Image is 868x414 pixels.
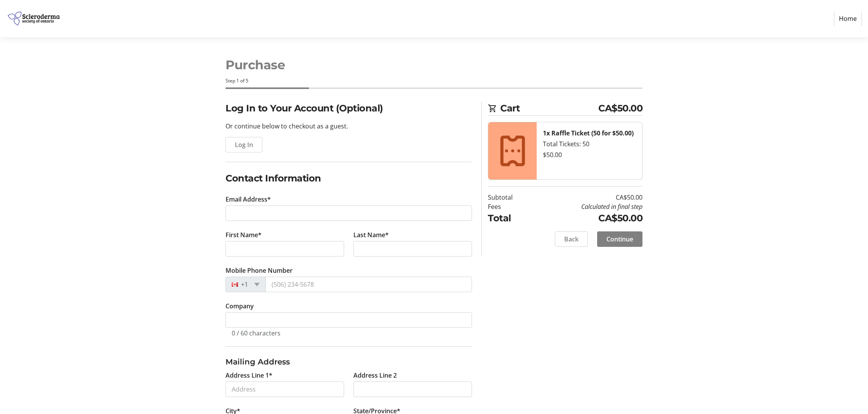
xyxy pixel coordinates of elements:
[226,101,472,115] h2: Log In to Your Account (Optional)
[532,211,642,225] td: CA$50.00
[232,329,281,337] tr-character-limit: 0 / 60 characters
[532,193,642,202] td: CA$50.00
[226,371,272,380] label: Address Line 1*
[226,195,271,204] label: Email Address*
[226,56,642,74] h1: Purchase
[265,277,472,292] input: (506) 234-5678
[226,266,293,275] label: Mobile Phone Number
[488,211,532,225] td: Total
[834,11,862,26] a: Home
[226,230,262,240] label: First Name*
[488,193,532,202] td: Subtotal
[226,171,472,185] h2: Contact Information
[597,231,642,247] button: Continue
[500,101,598,115] span: Cart
[543,129,634,137] strong: 1x Raffle Ticket (50 for $50.00)
[598,101,642,115] span: CA$50.00
[488,202,532,211] td: Fees
[6,3,61,34] img: Scleroderma Society of Ontario's Logo
[543,139,636,149] div: Total Tickets: 50
[555,231,588,247] button: Back
[353,230,389,240] label: Last Name*
[226,77,642,84] div: Step 1 of 5
[564,234,579,244] span: Back
[532,202,642,211] td: Calculated in final step
[606,234,633,244] span: Continue
[226,301,254,311] label: Company
[543,150,636,159] div: $50.00
[226,137,262,152] button: Log In
[226,381,344,397] input: Address
[226,356,472,368] h3: Mailing Address
[226,121,472,131] p: Or continue below to checkout as a guest.
[235,140,253,149] span: Log In
[353,371,397,380] label: Address Line 2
